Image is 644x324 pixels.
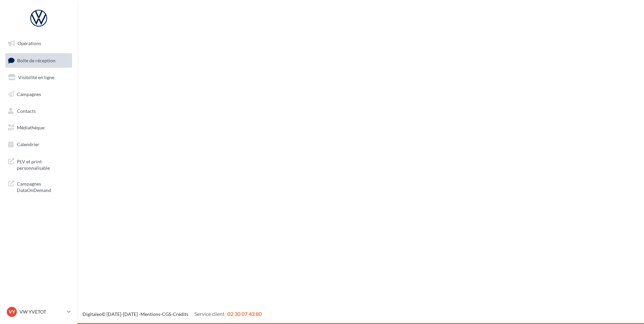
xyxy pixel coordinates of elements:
span: Campagnes DataOnDemand [17,179,69,194]
a: CGS [162,311,171,317]
a: Médiathèque [4,121,73,135]
a: Mentions [140,311,160,317]
span: Contacts [17,108,36,114]
span: Boîte de réception [17,57,56,63]
span: Visibilité en ligne [18,74,54,80]
span: Campagnes [17,91,41,97]
span: Calendrier [17,141,39,147]
a: Boîte de réception [4,53,73,68]
a: Calendrier [4,137,73,152]
a: Contacts [4,104,73,118]
a: Digitaleo [83,311,102,317]
span: Service client [194,311,225,317]
a: VY VW YVETOT [5,305,72,318]
span: Médiathèque [17,125,44,130]
a: PLV et print personnalisable [4,154,73,174]
span: © [DATE]-[DATE] - - - [83,311,262,317]
a: Campagnes DataOnDemand [4,176,73,196]
p: VW YVETOT [20,309,64,315]
a: Campagnes [4,87,73,101]
span: 02 30 07 43 80 [227,311,262,317]
span: VY [9,309,15,315]
a: Opérations [4,36,73,51]
a: Visibilité en ligne [4,70,73,85]
a: Crédits [173,311,188,317]
span: PLV et print personnalisable [17,157,69,171]
span: Opérations [18,40,41,46]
